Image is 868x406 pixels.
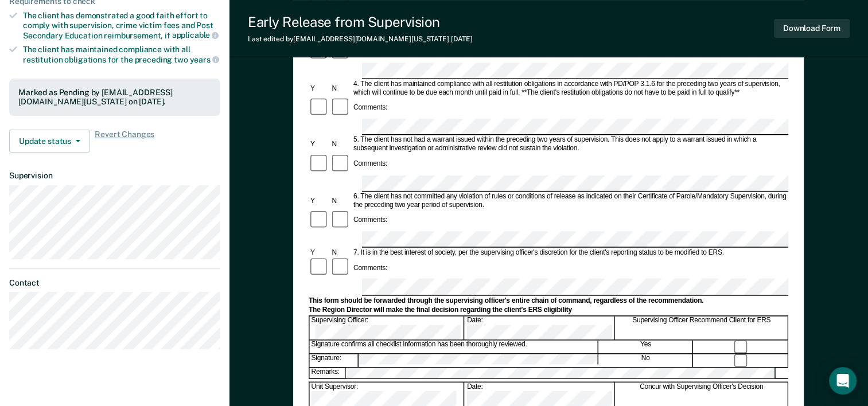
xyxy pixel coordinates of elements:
div: N [330,140,352,149]
div: Supervising Officer Recommend Client for ERS [616,316,788,340]
span: years [190,55,219,64]
dt: Supervision [9,171,220,181]
div: N [330,84,352,93]
div: Yes [599,341,693,353]
div: Date: [465,316,614,340]
span: Revert Changes [95,130,154,153]
div: Early Release from Supervision [248,14,473,30]
div: The client has maintained compliance with all restitution obligations for the preceding two [23,45,220,64]
div: The Region Director will make the final decision regarding the client's ERS eligibility [309,306,788,314]
div: Open Intercom Messenger [829,367,857,395]
div: Comments: [352,216,389,225]
div: 5. The client has not had a warrant issued within the preceding two years of supervision. This do... [352,136,788,153]
div: Remarks: [310,368,347,378]
div: Comments: [352,264,389,272]
div: Supervising Officer: [310,316,465,340]
div: 4. The client has maintained compliance with all restitution obligations in accordance with PD/PO... [352,80,788,97]
div: N [330,248,352,257]
button: Update status [9,130,90,153]
div: 6. The client has not committed any violation of rules or conditions of release as indicated on t... [352,192,788,209]
div: This form should be forwarded through the supervising officer's entire chain of command, regardle... [309,296,788,305]
span: [DATE] [451,35,473,43]
div: No [599,354,693,367]
div: Signature: [310,354,359,367]
div: Marked as Pending by [EMAIL_ADDRESS][DOMAIN_NAME][US_STATE] on [DATE]. [18,88,211,107]
div: The client has demonstrated a good faith effort to comply with supervision, crime victim fees and... [23,11,220,40]
div: Y [309,197,330,205]
div: Y [309,140,330,149]
div: N [330,197,352,205]
div: Signature confirms all checklist information has been thoroughly reviewed. [310,341,598,353]
button: Download Form [774,19,850,38]
div: Y [309,84,330,93]
div: Comments: [352,160,389,169]
span: applicable [172,30,219,40]
div: 7. It is in the best interest of society, per the supervising officer's discretion for the client... [352,248,788,257]
div: Comments: [352,104,389,112]
div: Y [309,248,330,257]
dt: Contact [9,278,220,288]
div: Last edited by [EMAIL_ADDRESS][DOMAIN_NAME][US_STATE] [248,35,473,43]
